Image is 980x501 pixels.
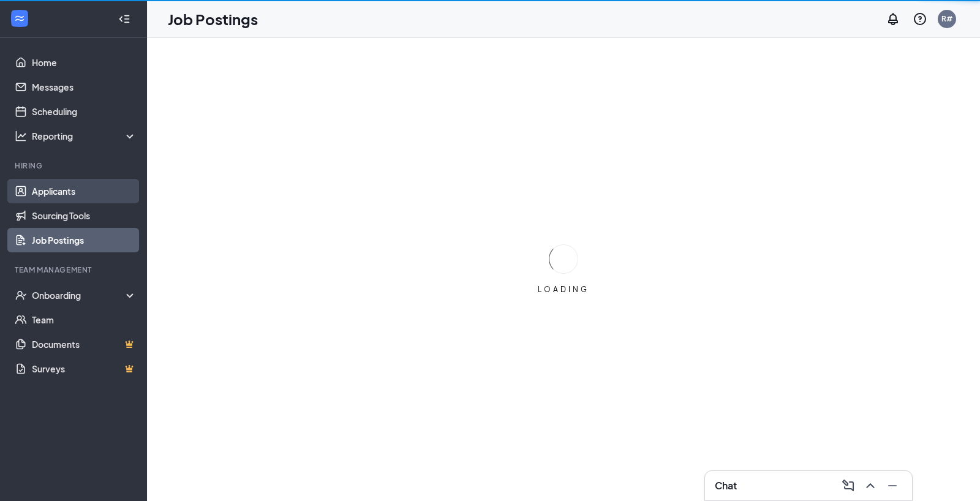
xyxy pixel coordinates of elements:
[32,99,137,124] a: Scheduling
[32,179,137,203] a: Applicants
[941,13,952,24] div: R#
[913,12,927,26] svg: QuestionInfo
[861,476,880,495] button: ChevronUp
[32,356,137,381] a: SurveysCrown
[168,9,258,29] h1: Job Postings
[15,160,134,171] div: Hiring
[32,307,137,332] a: Team
[883,476,902,495] button: Minimize
[15,289,27,301] svg: UserCheck
[15,265,134,275] div: Team Management
[32,228,137,252] a: Job Postings
[32,332,137,356] a: DocumentsCrown
[886,12,900,26] svg: Notifications
[863,478,878,493] svg: ChevronUp
[32,289,126,301] div: Onboarding
[885,478,900,493] svg: Minimize
[841,478,856,493] svg: ComposeMessage
[32,50,137,75] a: Home
[13,12,26,24] svg: WorkstreamLogo
[15,130,27,142] svg: Analysis
[839,476,858,495] button: ComposeMessage
[533,284,594,295] div: LOADING
[32,130,137,142] div: Reporting
[715,479,737,492] h3: Chat
[32,75,137,99] a: Messages
[32,203,137,228] a: Sourcing Tools
[118,13,130,25] svg: Collapse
